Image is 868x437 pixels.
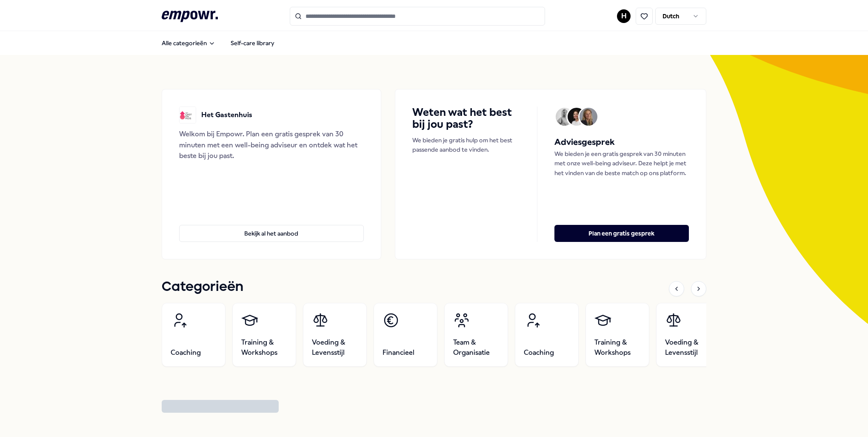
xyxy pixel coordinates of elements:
p: We bieden je gratis hulp om het best passende aanbod te vinden. [412,135,520,155]
p: Het Gastenhuis [201,109,252,121]
a: Coaching [162,303,226,367]
button: H [617,9,631,23]
button: Alle categorieën [155,34,222,52]
input: Search for products, categories or subcategories [290,7,545,26]
a: Coaching [515,303,579,367]
span: Training & Workshops [241,337,287,358]
a: Training & Workshops [232,303,296,367]
a: Team & Organisatie [444,303,508,367]
a: Training & Workshops [585,303,649,367]
span: Team & Organisatie [453,337,499,358]
h4: Weten wat het best bij jou past? [412,106,520,130]
a: Voeding & Levensstijl [656,303,720,367]
span: Voeding & Levensstijl [665,337,711,358]
img: Avatar [556,108,574,126]
a: Self-care library [224,34,281,52]
h5: Adviesgesprek [554,135,689,149]
p: We bieden je een gratis gesprek van 30 minuten met onze well-being adviseur. Deze helpt je met he... [554,149,689,178]
h1: Categorieën [162,276,243,298]
img: Avatar [568,108,585,126]
a: Voeding & Levensstijl [303,303,367,367]
img: Avatar [580,108,597,126]
span: Financieel [383,348,414,358]
span: Training & Workshops [594,337,640,358]
span: Voeding & Levensstijl [312,337,358,358]
img: Het Gastenhuis [179,106,196,124]
span: Coaching [171,348,201,358]
button: Bekijk al het aanbod [179,225,364,242]
a: Financieel [374,303,437,367]
a: Bekijk al het aanbod [179,211,364,242]
nav: Main [155,34,281,52]
div: Welkom bij Empowr. Plan een gratis gesprek van 30 minuten met een well-being adviseur en ontdek w... [179,129,364,161]
span: Coaching [524,348,554,358]
button: Plan een gratis gesprek [554,225,689,242]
